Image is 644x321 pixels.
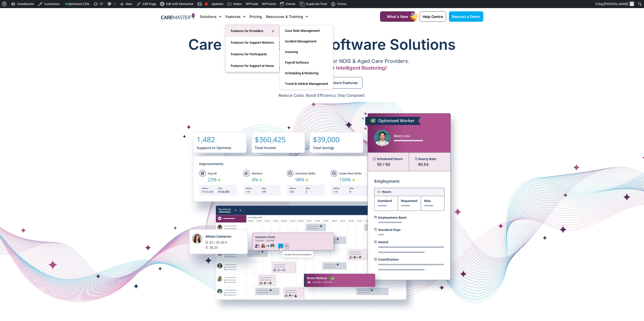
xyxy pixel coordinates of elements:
span: Request a Demo [452,14,480,19]
p: Reduce Costs. Boost Efficiency. Stay Compliant. [3,93,641,98]
span: Edit with Elementor [166,2,193,6]
span: What's New [387,14,408,19]
a: Invoicing [280,47,333,57]
a: Features [225,8,245,25]
a: Payroll Software [280,57,333,68]
nav: Menu [200,8,367,25]
a: Request a Demo [449,11,483,22]
img: CareMaster Logo [161,13,195,20]
ul: Features for Providers [280,25,333,89]
a: What's New [380,11,415,22]
span: Help Centre [423,14,443,19]
span: [PERSON_NAME] [604,2,628,6]
a: Features for Participants [226,48,279,60]
h1: Care Management Software Solutions [161,34,483,55]
a: Features for Providers [226,25,279,37]
a: Resources & Training [266,8,308,25]
a: Explore Features [324,77,362,89]
div: Focus keyphrase not set [205,3,208,6]
a: Travel & Vehicle Management [280,79,333,89]
a: Help Centre [420,11,446,22]
p: A Comprehensive Software Ecosystem for NDIS & Aged Care Providers. [161,60,483,63]
a: Pricing [250,8,262,25]
a: Features for Support Workers [226,37,279,48]
ul: Features [225,25,279,72]
a: Incident Management [280,36,333,47]
span: Explore Features [328,82,358,84]
a: Solutions [200,8,221,25]
a: Features for Support at Home [226,60,279,72]
a: Case Note Management [280,26,333,36]
a: Scheduling & Rostering [280,68,333,79]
